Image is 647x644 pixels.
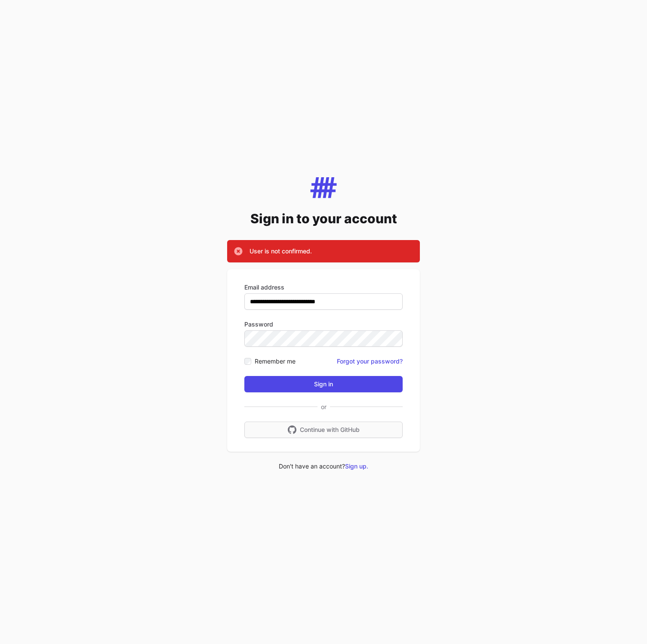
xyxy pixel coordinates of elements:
[227,462,420,471] div: Don't have an account?
[337,357,403,365] a: Forgot your password?
[244,376,403,392] button: Sign in
[345,462,368,471] a: Sign up.
[244,422,403,438] button: Continue with GitHub
[255,357,296,366] label: Remember me
[250,247,415,256] h3: User is not confirmed.
[300,425,360,434] span: Continue with GitHub
[310,174,337,201] img: Mapping Tool
[317,403,330,411] span: or
[227,211,420,226] h2: Sign in to your account
[244,283,403,292] label: Email address
[244,320,403,329] label: Password
[310,194,337,203] a: Mapping Tool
